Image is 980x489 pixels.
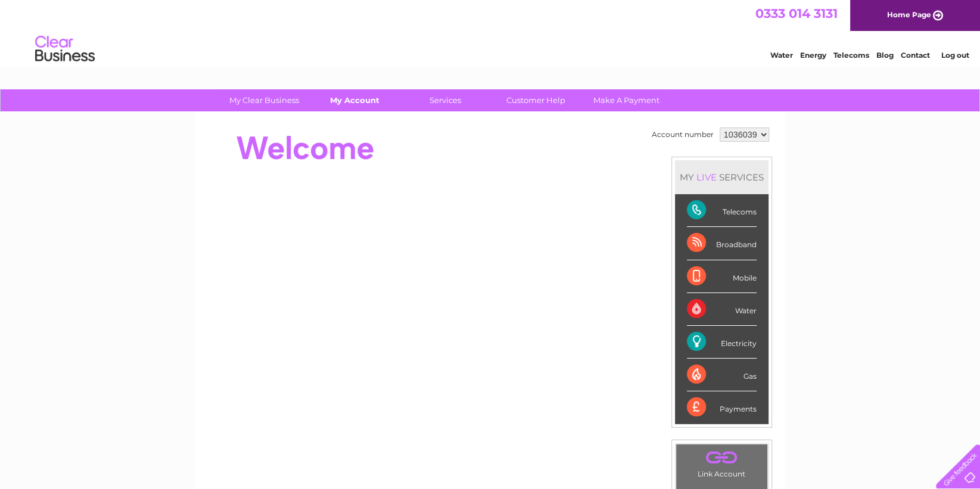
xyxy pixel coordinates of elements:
td: Account number [649,124,717,145]
div: LIVE [694,172,719,183]
a: Telecoms [833,51,869,60]
td: Link Account [676,444,768,481]
div: Water [687,293,757,326]
a: Customer Help [487,89,585,111]
a: Log out [941,51,969,60]
a: Services [396,89,494,111]
img: logo.png [35,31,95,67]
div: Clear Business is a trading name of Verastar Limited (registered in [GEOGRAPHIC_DATA] No. 3667643... [209,7,772,58]
div: Payments [687,391,757,423]
div: Electricity [687,326,757,359]
div: Telecoms [687,194,757,227]
a: Make A Payment [577,89,676,111]
a: . [679,447,764,468]
div: Broadband [687,227,757,260]
div: Gas [687,359,757,391]
div: Mobile [687,260,757,293]
a: 0333 014 3131 [755,6,838,21]
a: Blog [876,51,894,60]
a: My Account [306,89,404,111]
a: Energy [800,51,826,60]
a: My Clear Business [215,89,313,111]
div: MY SERVICES [675,160,769,194]
a: Contact [901,51,930,60]
a: Water [770,51,793,60]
